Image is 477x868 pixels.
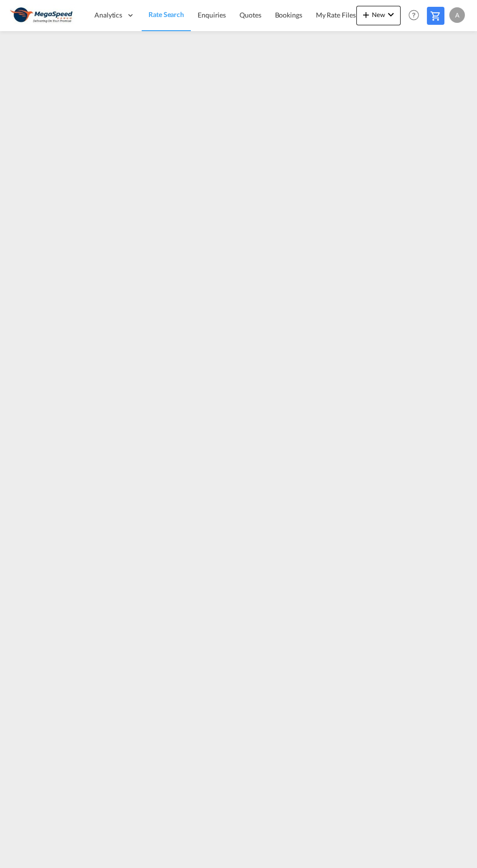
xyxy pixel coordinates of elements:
[405,7,422,23] span: Help
[198,11,226,19] span: Enquiries
[360,9,372,20] md-icon: icon-plus 400-fg
[449,7,465,23] div: A
[148,10,184,18] span: Rate Search
[275,11,302,19] span: Bookings
[356,6,401,25] button: icon-plus 400-fgNewicon-chevron-down
[239,11,261,19] span: Quotes
[316,11,356,19] span: My Rate Files
[405,7,427,24] div: Help
[360,11,397,18] span: New
[94,10,122,20] span: Analytics
[385,9,397,20] md-icon: icon-chevron-down
[10,4,75,26] img: ad002ba0aea611eda5429768204679d3.JPG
